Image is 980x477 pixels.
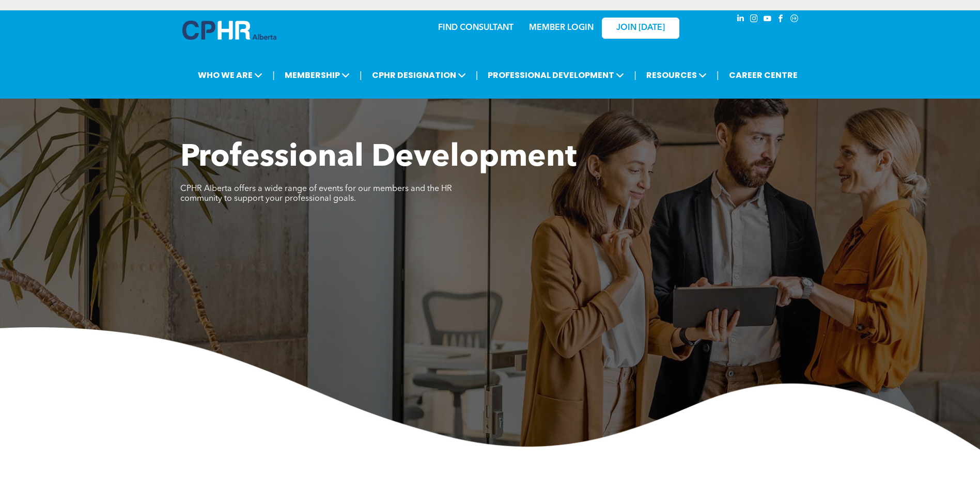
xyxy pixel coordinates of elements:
[282,66,353,85] span: MEMBERSHIP
[182,21,276,40] img: A blue and white logo for cp alberta
[476,65,478,86] li: |
[529,24,594,32] a: MEMBER LOGIN
[485,66,627,85] span: PROFESSIONAL DEVELOPMENT
[717,65,719,86] li: |
[180,185,452,203] span: CPHR Alberta offers a wide range of events for our members and the HR community to support your p...
[602,18,679,39] a: JOIN [DATE]
[195,66,266,85] span: WHO WE ARE
[775,13,787,27] a: facebook
[369,66,469,85] span: CPHR DESIGNATION
[643,66,710,85] span: RESOURCES
[735,13,746,27] a: linkedin
[616,23,665,33] span: JOIN [DATE]
[789,13,800,27] a: Social network
[272,65,275,86] li: |
[180,142,577,173] span: Professional Development
[634,65,636,86] li: |
[438,24,514,32] a: FIND CONSULTANT
[762,13,773,27] a: youtube
[360,65,362,86] li: |
[726,66,801,85] a: CAREER CENTRE
[749,13,760,27] a: instagram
